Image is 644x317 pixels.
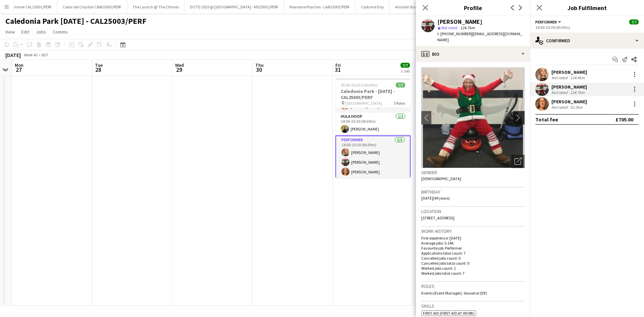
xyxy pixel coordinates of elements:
[421,271,525,276] p: Worked jobs total count: 7
[535,19,557,24] span: Performer
[421,266,525,271] p: Worked jobs count: 1
[19,28,32,36] a: Edit
[421,303,525,309] h3: Skills
[530,33,644,49] div: Confirmed
[437,31,472,36] span: t. [PHONE_NUMBER]
[416,62,423,68] span: Sat
[530,3,644,12] h3: Job Fulfilment
[36,29,46,35] span: Jobs
[95,62,103,68] span: Tue
[511,155,525,168] div: Open photos pop-in
[33,28,49,36] a: Jobs
[401,68,410,73] div: 1 Job
[416,3,530,12] h3: Profile
[421,261,525,266] p: Cancelled jobs total count: 0
[421,228,525,234] h3: Work history
[569,75,586,80] div: 124.4km
[615,116,633,123] div: £705.00
[184,0,284,13] button: DOTD 2025 @ [GEOGRAPHIC_DATA] - MS25001/PERF
[535,25,639,30] div: 14:00-20:30 (6h30m)
[335,62,341,68] span: Fri
[53,29,68,35] span: Comms
[175,62,184,68] span: Wed
[416,46,530,62] div: Bio
[551,99,587,105] div: [PERSON_NAME]
[334,66,341,73] span: 31
[423,311,475,316] span: First Aid (First Aid At Work)
[394,101,405,106] span: 5 Roles
[400,63,410,68] span: 7/7
[42,52,48,57] div: BST
[57,0,127,13] button: Costa del Croydon C&W25003/PERF
[421,215,454,220] span: [STREET_ADDRESS]
[21,29,29,35] span: Edit
[50,28,70,36] a: Comms
[441,25,458,30] span: Not rated
[421,208,525,214] h3: Location
[335,88,411,100] h3: Caledonia Park - [DATE] - CAL25003/PERF
[415,66,423,73] span: 1
[421,176,461,181] span: [DEMOGRAPHIC_DATA]
[421,235,525,241] p: First experience: [DATE]
[437,19,482,25] div: [PERSON_NAME]
[629,19,639,24] span: 7/7
[421,169,525,175] h3: Gender
[421,246,525,251] p: Favourite job: Performer
[341,83,378,88] span: 05:00-20:30 (15h30m)
[335,78,411,178] app-job-card: 05:00-20:30 (15h30m)7/7Caledonia Park - [DATE] - CAL25003/PERF [GEOGRAPHIC_DATA]5 Roles[PERSON_NA...
[421,67,525,168] img: Crew avatar or photo
[255,62,264,68] span: Thu
[5,29,15,35] span: View
[569,105,584,110] div: 52.2km
[335,136,411,179] app-card-role: Performer3/314:00-20:30 (6h30m)[PERSON_NAME][PERSON_NAME][PERSON_NAME]
[421,290,487,296] span: Events (Event Manager), Seasonal (Elf)
[551,90,569,95] div: Not rated
[335,113,411,136] app-card-role: Hula Hoop1/114:00-20:30 (6h30m)[PERSON_NAME]
[421,189,525,195] h3: Birthday
[421,196,450,201] span: [DATE] (49 years)
[437,31,522,42] span: | [EMAIL_ADDRESS][DOMAIN_NAME]
[127,0,184,13] button: The Launch @ The Chimes
[22,52,39,57] span: Week 43
[174,66,184,73] span: 29
[421,241,525,246] p: Average jobs: 0.146
[551,69,587,75] div: [PERSON_NAME]
[254,66,264,73] span: 30
[421,283,525,289] h3: Roles
[15,62,23,68] span: Mon
[356,0,390,13] button: Costume Day
[5,52,21,58] div: [DATE]
[390,0,470,13] button: Arndale Student Event - MAN25007/PERF
[3,28,17,36] a: View
[569,90,586,95] div: 124.7km
[5,16,147,26] h1: Caledonia Park [DATE] - CAL25003/PERF
[421,251,525,256] p: Applications total count: 7
[551,105,569,110] div: Not rated
[14,66,23,73] span: 27
[345,101,382,106] span: [GEOGRAPHIC_DATA]
[535,19,562,24] button: Performer
[551,84,587,90] div: [PERSON_NAME]
[396,83,405,88] span: 7/7
[551,75,569,80] div: Not rated
[535,116,558,123] div: Total fee
[421,256,525,261] p: Cancelled jobs count: 0
[284,0,356,13] button: Pawsome Pooches - LAN25003/PERF
[94,66,103,73] span: 28
[459,25,476,30] span: 124.7km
